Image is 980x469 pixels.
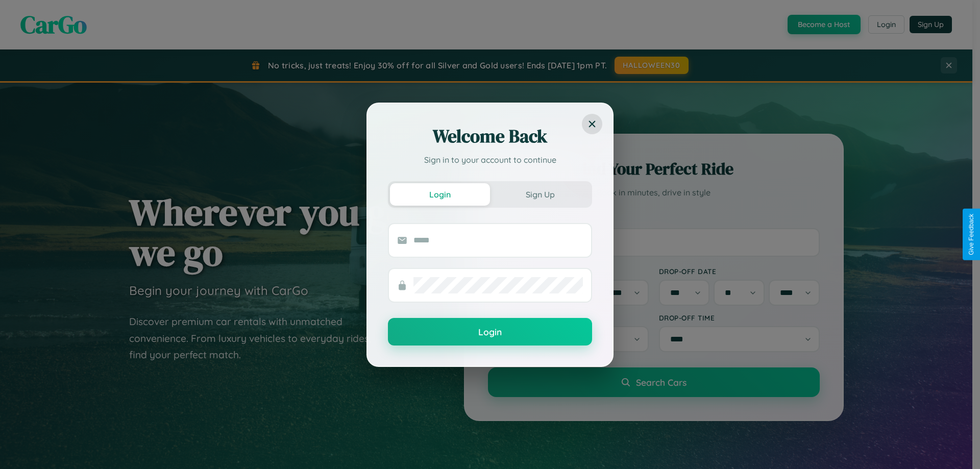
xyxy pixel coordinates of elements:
button: Sign Up [490,183,590,206]
button: Login [390,183,490,206]
div: Give Feedback [968,214,975,255]
p: Sign in to your account to continue [388,154,592,166]
h2: Welcome Back [388,124,592,149]
button: Login [388,318,592,345]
